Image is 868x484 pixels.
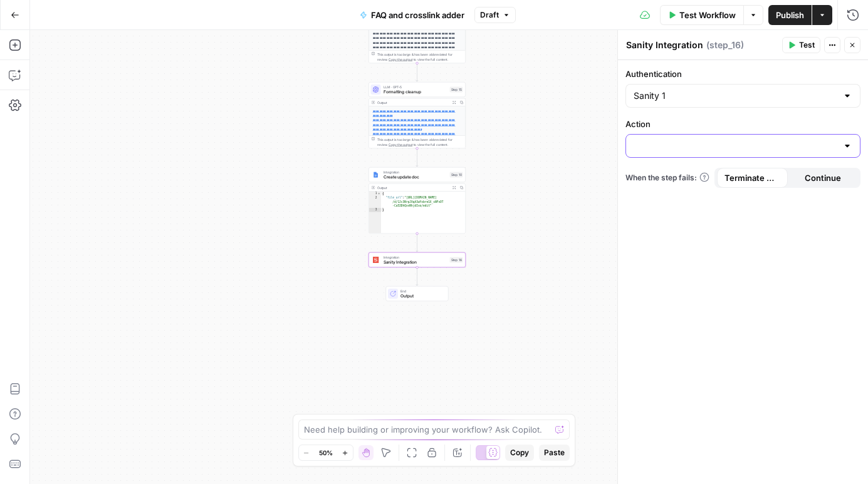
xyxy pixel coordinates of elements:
[377,100,449,105] div: Output
[788,168,859,188] button: Continue
[352,5,472,25] button: FAQ and crosslink adder
[626,39,703,51] textarea: Sanity Integration
[625,118,860,130] label: Action
[369,208,382,212] div: 3
[474,7,516,23] button: Draft
[450,87,463,93] div: Step 15
[450,172,463,178] div: Step 10
[679,9,736,21] span: Test Workflow
[377,137,463,147] div: This output is too large & has been abbreviated for review. to view the full content.
[706,39,744,51] span: ( step_16 )
[389,58,412,61] span: Copy the output
[373,172,379,178] img: Instagram%20post%20-%201%201.png
[416,234,418,252] g: Edge from step_10 to step_16
[510,447,529,458] span: Copy
[371,9,464,21] span: FAQ and crosslink adder
[369,167,466,234] div: IntegrationCreate update docStep 10Output{ "file_url":"[URL][DOMAIN_NAME] /d/1Jc3NrpJXqA3wYxbre1X...
[319,448,333,458] span: 50%
[450,257,463,263] div: Step 16
[799,39,815,51] span: Test
[400,289,443,294] span: End
[400,293,443,299] span: Output
[377,192,381,196] span: Toggle code folding, rows 1 through 3
[377,52,463,62] div: This output is too large & has been abbreviated for review. to view the full content.
[384,259,447,265] span: Sanity Integration
[416,267,418,286] g: Edge from step_16 to end
[369,192,382,196] div: 1
[776,9,804,21] span: Publish
[384,85,447,90] span: LLM · GPT-5
[768,5,812,25] button: Publish
[384,170,447,175] span: Integration
[625,68,860,80] label: Authentication
[480,9,499,21] span: Draft
[373,257,379,263] img: logo.svg
[539,445,570,461] button: Paste
[384,89,447,95] span: Formatting cleanup
[384,255,447,260] span: Integration
[805,172,841,184] span: Continue
[416,63,418,81] g: Edge from step_14 to step_15
[369,196,382,209] div: 2
[369,286,466,301] div: EndOutput
[782,37,820,53] button: Test
[384,174,447,180] span: Create update doc
[625,172,709,183] a: When the step fails:
[724,172,780,184] span: Terminate Workflow
[377,185,449,190] div: Output
[389,143,412,147] span: Copy the output
[416,148,418,167] g: Edge from step_15 to step_10
[544,447,565,458] span: Paste
[634,90,837,102] input: Sanity 1
[660,5,743,25] button: Test Workflow
[369,252,466,267] div: IntegrationSanity IntegrationStep 16
[505,445,534,461] button: Copy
